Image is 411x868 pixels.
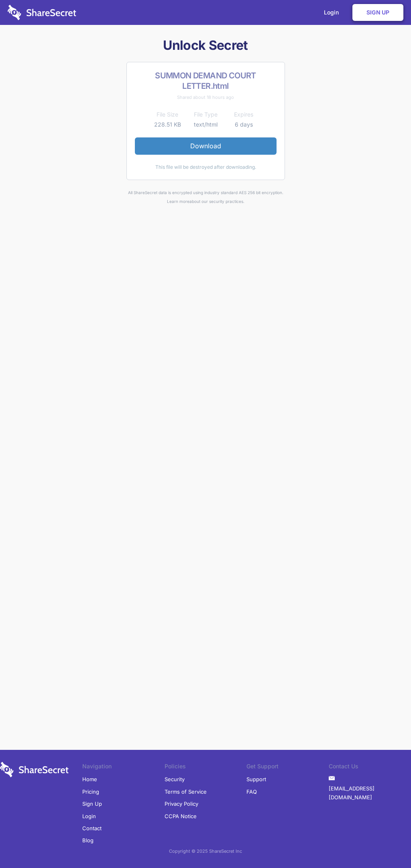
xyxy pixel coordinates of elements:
[329,762,411,773] li: Contact Us
[187,120,225,129] td: text/html
[246,773,266,785] a: Support
[165,798,198,810] a: Privacy Policy
[8,5,76,20] img: logo-wordmark-white-trans-d4663122ce5f474addd5e946df7df03e33cb6a1c49d2221995e7729f52c070b2.svg
[135,93,277,102] div: Shared about 18 hours ago
[82,822,102,834] a: Contact
[165,762,247,773] li: Policies
[329,782,411,804] a: [EMAIL_ADDRESS][DOMAIN_NAME]
[82,773,97,785] a: Home
[225,110,263,119] th: Expires
[82,834,94,846] a: Blog
[149,120,187,129] td: 228.51 KB
[165,773,185,785] a: Security
[82,810,96,822] a: Login
[246,762,329,773] li: Get Support
[225,120,263,129] td: 6 days
[82,762,165,773] li: Navigation
[165,786,207,798] a: Terms of Service
[246,786,257,798] a: FAQ
[135,70,277,91] h2: SUMMON DEMAND COURT LETTER.html
[82,798,102,810] a: Sign Up
[187,110,225,119] th: File Type
[149,110,187,119] th: File Size
[135,137,277,154] a: Download
[352,4,403,21] a: Sign Up
[82,786,99,798] a: Pricing
[135,163,277,172] div: This file will be destroyed after downloading.
[165,810,197,822] a: CCPA Notice
[167,199,189,204] a: Learn more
